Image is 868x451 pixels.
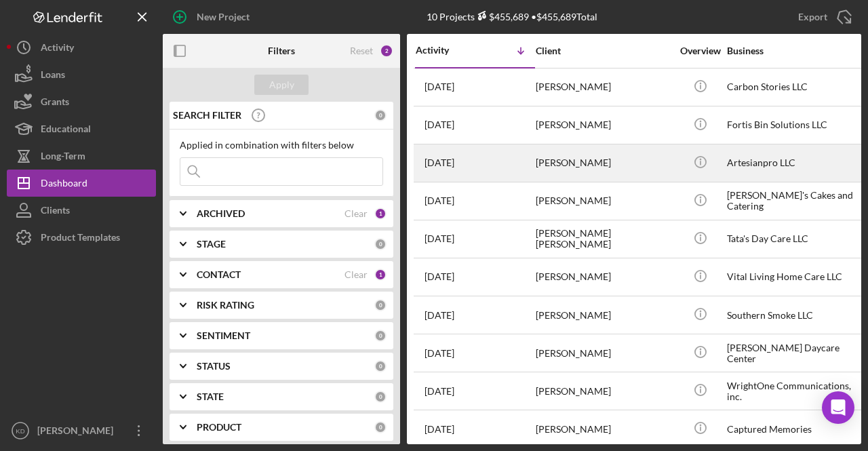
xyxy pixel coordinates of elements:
div: [PERSON_NAME] [536,335,671,371]
time: 2025-07-23 04:13 [425,424,454,435]
div: 0 [374,421,387,433]
button: Grants [7,88,156,115]
div: [PERSON_NAME] [536,183,671,219]
b: STATUS [197,361,231,372]
div: Product Templates [41,224,120,254]
div: 10 Projects • $455,689 Total [427,11,597,22]
button: Long-Term [7,142,156,170]
text: KD [16,427,24,435]
div: Long-Term [41,142,85,173]
div: [PERSON_NAME] [34,417,122,448]
div: Open Intercom Messenger [822,391,854,424]
div: Export [798,3,827,31]
button: Apply [254,75,309,95]
time: 2025-08-26 15:06 [425,271,454,282]
b: SEARCH FILTER [173,110,241,121]
div: Loans [41,61,65,92]
div: Clear [344,269,368,280]
button: Clients [7,197,156,224]
button: Loans [7,61,156,88]
div: WrightOne Communications, inc. [727,373,863,409]
div: Clear [344,208,368,219]
b: ARCHIVED [197,208,245,219]
div: $455,689 [475,11,529,22]
b: CONTACT [197,269,241,280]
div: 0 [374,238,387,250]
div: 0 [374,330,387,342]
div: 1 [374,269,387,281]
time: 2025-08-20 13:53 [425,310,454,321]
b: SENTIMENT [197,330,250,341]
div: Captured Memories [727,411,863,447]
div: Overview [675,45,726,56]
div: Carbon Stories LLC [727,69,863,105]
div: [PERSON_NAME] [536,69,671,105]
div: [PERSON_NAME]'s Cakes and Catering [727,183,863,219]
div: [PERSON_NAME] [536,373,671,409]
div: Clients [41,197,70,227]
div: Activity [41,34,74,64]
b: STATE [197,391,224,402]
button: Export [785,3,861,31]
div: Tata's Day Care LLC [727,221,863,257]
button: New Project [163,3,263,31]
div: 0 [374,109,387,121]
button: KD[PERSON_NAME] [7,417,156,444]
button: Educational [7,115,156,142]
div: [PERSON_NAME] [536,259,671,295]
b: RISK RATING [197,300,254,311]
div: Grants [41,88,69,119]
time: 2025-09-08 19:16 [425,81,454,92]
div: [PERSON_NAME] [536,107,671,143]
div: 0 [374,299,387,311]
button: Product Templates [7,224,156,251]
time: 2025-09-04 15:16 [425,157,454,168]
time: 2025-08-17 00:45 [425,348,454,359]
div: 0 [374,391,387,403]
b: Filters [268,45,295,56]
div: Southern Smoke LLC [727,297,863,333]
time: 2025-09-06 14:22 [425,119,454,130]
div: Apply [269,75,294,95]
b: PRODUCT [197,422,241,433]
div: [PERSON_NAME] [PERSON_NAME] [536,221,671,257]
button: Dashboard [7,170,156,197]
div: 2 [380,44,393,58]
div: Business [727,45,863,56]
b: STAGE [197,239,226,250]
div: Artesianpro LLC [727,145,863,181]
div: Activity [416,45,475,56]
div: 1 [374,208,387,220]
time: 2025-08-11 11:23 [425,386,454,397]
div: [PERSON_NAME] Daycare Center [727,335,863,371]
div: Fortis Bin Solutions LLC [727,107,863,143]
time: 2025-09-03 22:56 [425,195,454,206]
div: Applied in combination with filters below [180,140,383,151]
div: [PERSON_NAME] [536,297,671,333]
div: Educational [41,115,91,146]
button: Activity [7,34,156,61]
div: New Project [197,3,250,31]
time: 2025-09-03 14:44 [425,233,454,244]
div: Reset [350,45,373,56]
div: Dashboard [41,170,87,200]
div: [PERSON_NAME] [536,145,671,181]
div: Vital Living Home Care LLC [727,259,863,295]
div: 0 [374,360,387,372]
div: Client [536,45,671,56]
div: [PERSON_NAME] [536,411,671,447]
